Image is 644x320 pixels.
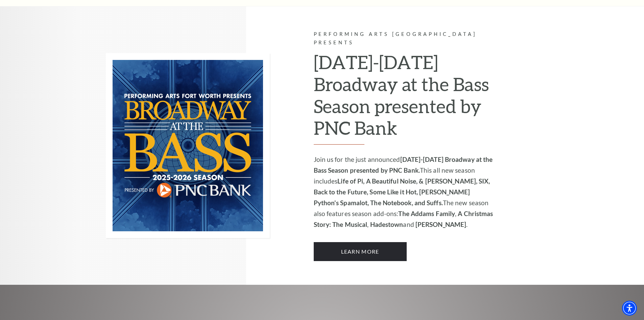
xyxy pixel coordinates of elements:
strong: [DATE]-[DATE] Broadway at the Bass Season presented by PNC Bank. [314,155,493,174]
div: Accessibility Menu [622,301,637,316]
strong: The Addams Family [398,210,455,217]
h2: [DATE]-[DATE] Broadway at the Bass Season presented by PNC Bank [314,51,495,145]
a: Learn More 2025-2026 Broadway at the Bass Season presented by PNC Bank [314,242,407,261]
strong: A Christmas Story: The Musical [314,210,493,228]
img: Performing Arts Fort Worth Presents [106,53,270,238]
strong: [PERSON_NAME] [415,220,466,228]
p: Performing Arts [GEOGRAPHIC_DATA] Presents [314,30,495,47]
strong: Life of Pi, A Beautiful Noise, & [PERSON_NAME], SIX, Back to the Future, Some Like it Hot, [PERSO... [314,177,490,207]
strong: Hadestown [370,220,403,228]
p: Join us for the just announced This all new season includes The new season also features season a... [314,154,495,230]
